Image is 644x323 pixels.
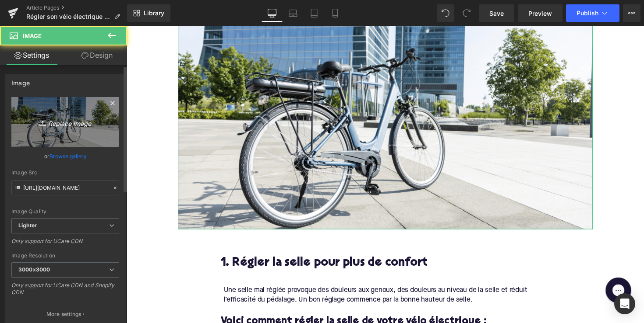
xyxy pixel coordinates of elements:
[486,254,521,287] iframe: Gorgias live chat messenger
[96,236,434,250] h2: 1. Régler la selle pour plus de confort
[50,149,87,164] a: Browse gallery
[304,4,325,22] a: Tablet
[11,74,30,87] div: Image
[623,4,640,22] button: More
[437,4,454,22] button: Undo
[127,4,170,22] a: New Library
[11,152,119,161] div: or
[11,208,119,215] div: Image Quality
[99,266,434,285] div: Une selle mal réglée provoque des douleurs aux genoux, des douleurs au niveau de la selle et rédu...
[577,10,598,17] span: Publish
[518,4,563,22] a: Preview
[489,9,504,18] span: Save
[26,13,110,20] span: Régler son vélo électrique pour un confort optimal : hauteur du guidon, selle, écran
[23,32,42,39] span: Image
[144,9,164,17] span: Library
[11,282,119,302] div: Only support for UCare CDN and Shopify CDN
[262,4,283,22] a: Desktop
[11,170,119,176] div: Image Src
[566,4,619,22] button: Publish
[18,266,50,273] b: 3000x3000
[283,4,304,22] a: Laptop
[325,4,346,22] a: Mobile
[18,222,37,229] b: Lighter
[11,238,119,250] div: Only support for UCare CDN
[96,296,434,309] h3: Voici comment régler la selle de votre vélo électrique :
[26,4,127,11] a: Article Pages
[46,310,81,318] p: More settings
[11,253,119,259] div: Image Resolution
[528,9,552,18] span: Preview
[65,45,129,65] a: Design
[458,4,475,22] button: Redo
[30,117,100,128] i: Replace Image
[11,180,119,195] input: Link
[614,293,635,314] div: Open Intercom Messenger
